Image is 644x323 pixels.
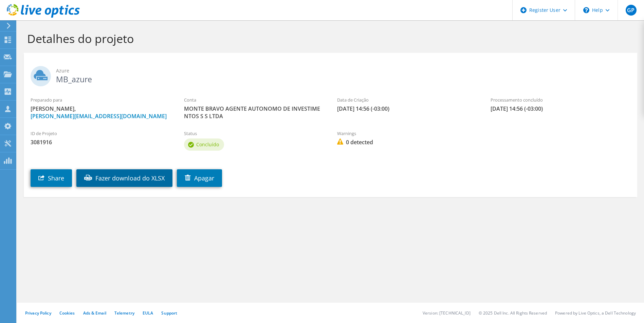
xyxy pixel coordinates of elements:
[555,310,636,316] li: Powered by Live Optics, a Dell Technology
[337,130,477,137] label: Warnings
[31,138,170,146] span: 3081916
[31,130,170,137] label: ID de Projeto
[491,105,630,112] span: [DATE] 14:56 (-03:00)
[31,112,167,120] a: [PERSON_NAME][EMAIL_ADDRESS][DOMAIN_NAME]
[31,66,630,83] h2: MB_azure
[184,130,324,137] label: Status
[423,310,471,316] li: Version: [TECHNICAL_ID]
[583,7,589,13] svg: \n
[56,67,630,74] span: Azure
[177,169,222,187] a: Apagar
[27,31,630,46] h1: Detalhes do projeto
[337,105,477,112] span: [DATE] 14:56 (-03:00)
[626,5,637,16] span: GP
[25,310,51,316] a: Privacy Policy
[31,96,170,103] label: Preparado para
[31,105,170,120] span: [PERSON_NAME],
[143,310,153,316] a: EULA
[479,310,547,316] li: © 2025 Dell Inc. All Rights Reserved
[337,138,477,146] span: 0 detected
[184,105,324,120] span: MONTE BRAVO AGENTE AUTONOMO DE INVESTIMENTOS S S LTDA
[76,169,172,187] a: Fazer download do XLSX
[114,310,134,316] a: Telemetry
[161,310,177,316] a: Support
[337,96,477,103] label: Data de Criação
[59,310,75,316] a: Cookies
[83,310,106,316] a: Ads & Email
[31,169,72,187] a: Share
[196,141,219,148] span: Concluído
[491,96,630,103] label: Processamento concluído
[184,96,324,103] label: Conta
